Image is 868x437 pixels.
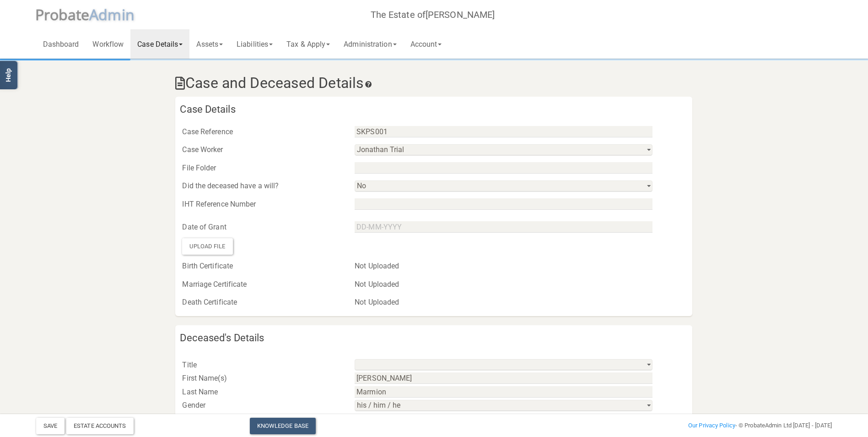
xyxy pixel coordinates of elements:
div: Date of Grant [175,220,348,234]
a: Dashboard [36,29,86,59]
div: IHT Reference Number [175,197,348,211]
span: robate [44,5,90,24]
div: First Name(s) [175,371,348,385]
h4: Deceased's Details [180,333,692,344]
div: Did the deceased have a will? [175,179,348,193]
a: Assets [189,29,230,59]
div: Death Certificate [175,295,348,309]
div: Case Reference [175,125,348,139]
div: Not Uploaded [355,259,685,273]
span: P [35,5,90,24]
a: Tax & Apply [280,29,337,59]
div: Estate Accounts [66,418,134,434]
a: Account [404,29,449,59]
div: Not Uploaded [355,278,685,291]
a: Knowledge Base [250,418,316,434]
div: Not Uploaded [355,295,685,309]
h3: Case and Deceased Details [175,75,692,91]
button: Save [36,418,65,434]
a: Case Details [130,29,189,59]
a: Administration [337,29,403,59]
div: File Folder [175,161,348,175]
div: Last Name [175,385,348,399]
a: Liabilities [230,29,280,59]
div: Upload File [182,238,232,255]
span: dmin [98,5,134,24]
div: Case Worker [175,143,348,157]
div: Title [175,358,348,372]
div: - © ProbateAdmin Ltd [DATE] - [DATE] [569,420,839,431]
input: DD-MM-YYYY [355,221,652,233]
h4: Case Details [180,104,692,115]
div: Birth Certificate [175,259,348,273]
div: Marriage Certificate [175,278,348,291]
a: Workflow [86,29,130,59]
a: Our Privacy Policy [688,422,735,429]
div: Gender [175,399,348,412]
span: A [89,5,135,24]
